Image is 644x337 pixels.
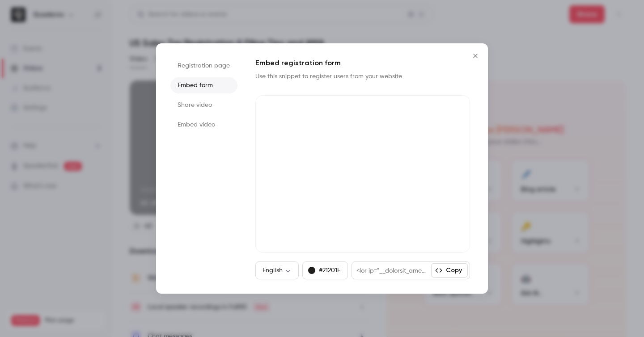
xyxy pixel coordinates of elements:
iframe: Contrast registration form [255,95,470,253]
li: Embed form [170,77,237,93]
li: Embed video [170,117,237,133]
button: Close [466,47,484,65]
h1: Embed registration form [255,58,470,68]
div: English [255,266,299,275]
li: Registration page [170,58,237,74]
button: Copy [431,263,468,278]
div: <lor ip="__dolorsit_ametconsecte_a61e64se-6d9e-0064-0t1i-401ut6895l10" etdol="magna: 160%; aliqua... [352,262,431,279]
button: #21201E [302,261,348,279]
p: Use this snippet to register users from your website [255,72,416,81]
li: Share video [170,97,237,113]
